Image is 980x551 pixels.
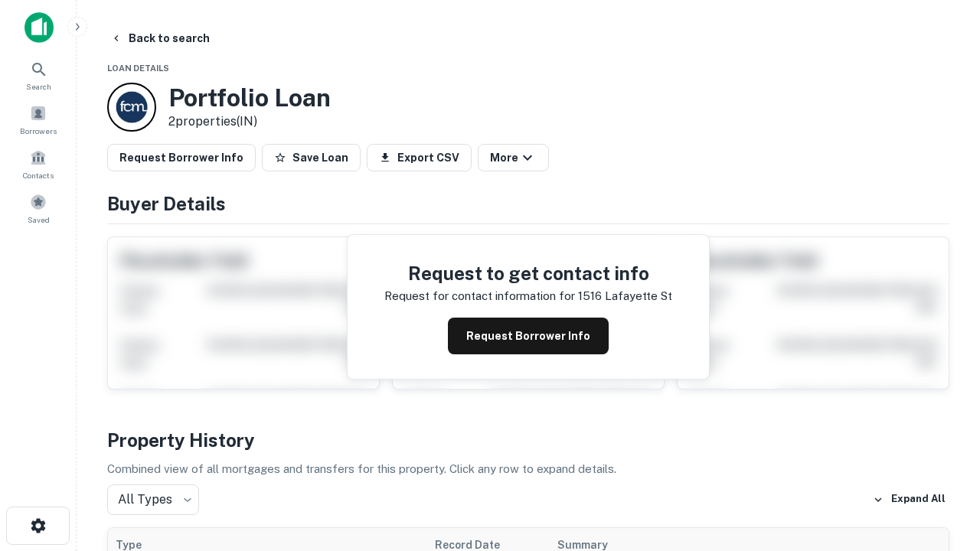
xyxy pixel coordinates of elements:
button: Back to search [104,24,216,52]
a: Search [5,54,72,96]
h4: Buyer Details [107,190,949,217]
button: More [478,144,549,171]
p: 1516 lafayette st [578,287,672,305]
button: Request Borrower Info [448,318,609,354]
span: Borrowers [20,125,57,137]
span: Saved [28,214,50,226]
button: Request Borrower Info [107,144,256,171]
a: Borrowers [5,99,72,140]
div: All Types [107,484,199,515]
button: Save Loan [262,144,361,171]
p: Request for contact information for [384,287,575,305]
iframe: Chat Widget [903,429,980,502]
img: capitalize-icon.png [24,12,54,43]
span: Search [26,80,51,93]
p: Combined view of all mortgages and transfers for this property. Click any row to expand details. [107,460,949,478]
span: Loan Details [107,64,169,73]
button: Expand All [869,488,949,511]
h4: Request to get contact info [384,259,672,287]
a: Saved [5,187,72,229]
p: 2 properties (IN) [168,112,331,131]
h3: Portfolio Loan [168,83,331,112]
span: Contacts [23,169,54,181]
h4: Property History [107,426,949,454]
a: Contacts [5,143,72,184]
button: Export CSV [367,144,472,171]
